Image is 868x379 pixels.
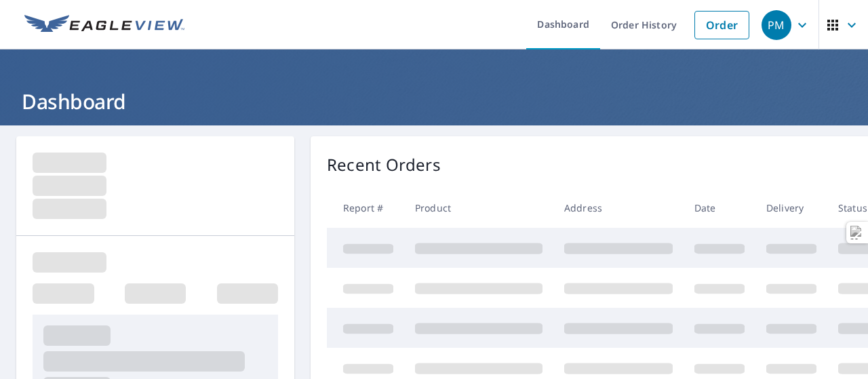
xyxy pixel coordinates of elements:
th: Address [553,188,684,228]
th: Delivery [755,188,827,228]
a: Order [694,11,749,39]
div: PM [762,10,791,40]
img: EV Logo [24,15,184,35]
th: Product [404,188,553,228]
h1: Dashboard [16,87,852,115]
p: Recent Orders [327,153,441,177]
th: Report # [327,188,404,228]
th: Date [684,188,755,228]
